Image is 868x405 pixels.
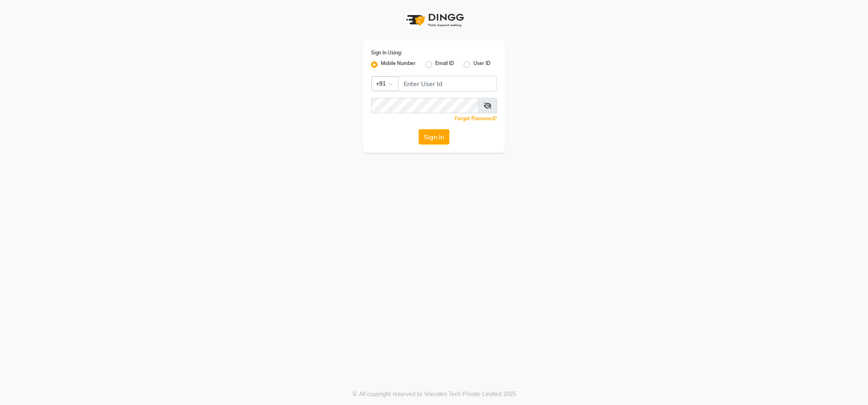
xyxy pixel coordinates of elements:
[455,115,497,121] a: Forgot Password?
[371,98,479,113] input: Username
[381,60,416,69] label: Mobile Number
[402,8,466,32] img: logo1.svg
[435,60,454,69] label: Email ID
[473,60,490,69] label: User ID
[371,49,402,56] label: Sign In Using:
[398,76,497,91] input: Username
[419,129,449,145] button: Sign In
